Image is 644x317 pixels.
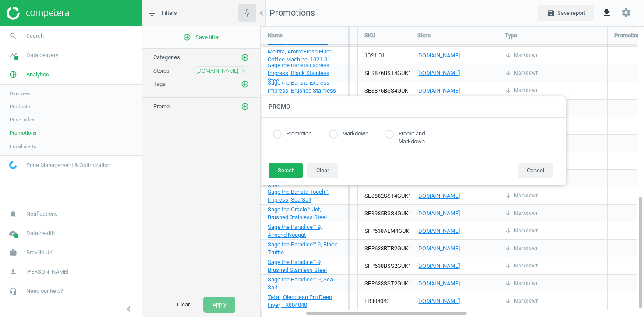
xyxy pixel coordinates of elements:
[241,68,247,74] i: close
[5,47,21,64] i: timeline
[118,303,140,315] button: chevron_left
[147,8,157,18] i: filter_list
[241,102,249,111] button: add_circle_outline
[26,210,58,218] span: Notifications
[256,8,267,18] i: chevron_left
[5,225,21,242] i: cloud_done
[10,90,31,97] span: Overview
[26,268,68,276] span: [PERSON_NAME]
[5,206,21,222] i: notifications
[241,53,249,62] button: add_circle_outline
[124,304,134,314] i: chevron_left
[9,161,17,169] img: wGWNvw8QSZomAAAAABJRU5ErkJggg==
[241,53,249,61] i: add_circle_outline
[241,80,249,88] i: add_circle_outline
[10,116,35,123] span: Price index
[5,28,21,44] i: search
[183,33,220,41] span: Save filter
[168,297,199,313] button: Clear
[241,80,249,89] button: add_circle_outline
[203,297,235,313] button: Apply
[26,161,110,169] span: Price Management & Optimization
[26,71,49,78] span: Analytics
[260,96,566,117] h4: Promo
[5,264,21,280] i: person
[26,51,58,59] span: Data delivery
[153,103,170,110] span: Promo
[10,129,36,136] span: Promotions
[26,32,44,40] span: Search
[241,103,249,110] i: add_circle_outline
[7,7,69,20] img: ajHJNr6hYgQAAAAASUVORK5CYII=
[153,81,166,87] span: Tags
[5,244,21,261] i: work
[162,9,177,17] span: Filters
[10,103,30,110] span: Products
[153,68,170,74] span: Stores
[26,229,55,237] span: Data health
[5,283,21,299] i: headset_mic
[142,28,260,46] button: add_circle_outlineSave filter
[196,67,238,75] span: [DOMAIN_NAME]
[153,54,180,61] span: Categories
[26,249,53,256] span: Breville UK
[10,143,36,150] span: Email alerts
[5,66,21,83] i: pie_chart_outlined
[183,33,191,41] i: add_circle_outline
[26,287,63,295] span: Need our help?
